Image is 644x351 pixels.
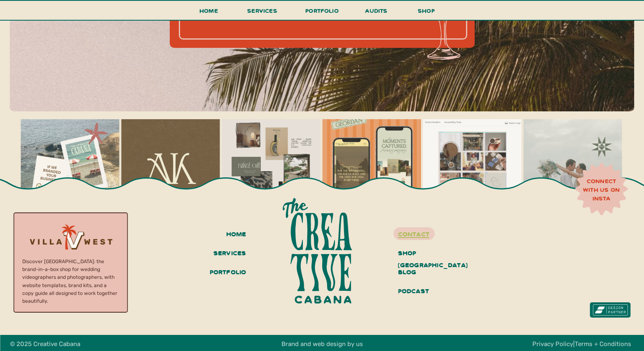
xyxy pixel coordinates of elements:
a: contact [398,228,460,239]
a: home [211,228,246,242]
img: If we branded your biz…there would be signs 👀🤭💘 #brandesign #designstudio #brandingagency #brandi... [21,119,119,218]
a: blog [398,266,460,280]
h3: © 2025 Creative Cabana [10,339,106,348]
a: podcast [398,285,460,299]
a: audits [364,5,389,20]
a: shop [407,5,446,20]
a: portfolio [303,5,342,21]
img: Throwback we’ll never get over ✨A complete rebrand + a full website for Lother Co, one of those p... [423,119,521,218]
a: shop [GEOGRAPHIC_DATA] [398,247,460,261]
img: Grace + David, the husband-and-wife duo behind the lens, have a way of capturing weddings that fe... [523,119,622,218]
a: services [245,5,280,21]
img: Branding + creative direction for @wanderedstudios 🌞They capture cinematic stories for luxury lif... [222,119,320,218]
a: Privacy Policy [532,340,573,348]
span: services [247,7,277,14]
a: services [211,247,246,261]
img: Website reveal for @alyxkempfilms 🕊️ A few elements we LOVED bringing to life: ⭐️ Earthy tones + ... [121,119,220,218]
img: @bygeordanhay’s new home on the web is live 💘 Geordan’s work has always felt like flipping throug... [322,119,421,218]
a: Terms + Conditions [575,340,631,348]
a: connect with us on insta [578,177,624,202]
p: Discover [GEOGRAPHIC_DATA]: the brand-in-a-box shop for wedding videographers and photographers, ... [22,258,119,300]
a: portfolio [206,266,246,280]
a: Home [196,5,222,21]
h3: | [529,339,634,348]
h3: Brand and web design by us [254,339,391,348]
